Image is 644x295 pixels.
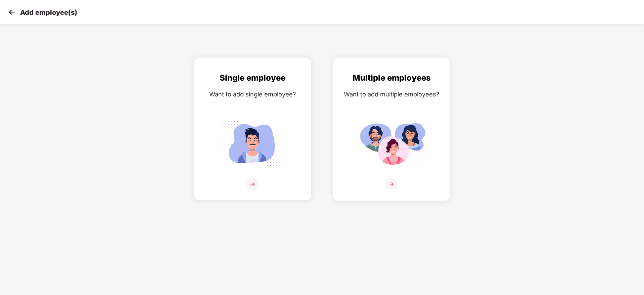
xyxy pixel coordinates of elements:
[354,117,429,170] img: svg+xml;base64,PHN2ZyB4bWxucz0iaHR0cDovL3d3dy53My5vcmcvMjAwMC9zdmciIGlkPSJNdWx0aXBsZV9lbXBsb3llZS...
[340,72,443,84] div: Multiple employees
[340,89,443,99] div: Want to add multiple employees?
[201,89,304,99] div: Want to add single employee?
[201,72,304,84] div: Single employee
[20,8,77,16] p: Add employee(s)
[215,117,290,170] img: svg+xml;base64,PHN2ZyB4bWxucz0iaHR0cDovL3d3dy53My5vcmcvMjAwMC9zdmciIGlkPSJTaW5nbGVfZW1wbG95ZWUiIH...
[385,178,398,190] img: svg+xml;base64,PHN2ZyB4bWxucz0iaHR0cDovL3d3dy53My5vcmcvMjAwMC9zdmciIHdpZHRoPSIzNiIgaGVpZ2h0PSIzNi...
[246,178,259,190] img: svg+xml;base64,PHN2ZyB4bWxucz0iaHR0cDovL3d3dy53My5vcmcvMjAwMC9zdmciIHdpZHRoPSIzNiIgaGVpZ2h0PSIzNi...
[7,7,17,17] img: svg+xml;base64,PHN2ZyB4bWxucz0iaHR0cDovL3d3dy53My5vcmcvMjAwMC9zdmciIHdpZHRoPSIzMCIgaGVpZ2h0PSIzMC...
